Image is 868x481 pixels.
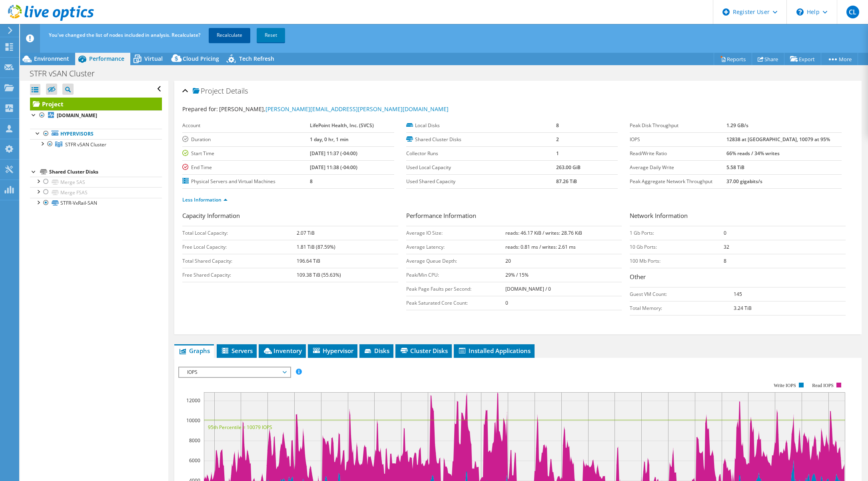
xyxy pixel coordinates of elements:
h3: Other [630,272,846,283]
label: Duration [182,136,310,144]
b: 1 day, 0 hr, 1 min [310,136,349,143]
span: Inventory [263,347,302,355]
label: Used Shared Capacity [406,178,556,186]
td: 1 Gb Ports: [630,226,724,240]
td: 10 Gb Ports: [630,240,724,254]
b: 263.00 GiB [556,164,581,171]
b: 8 [310,178,313,185]
span: You've changed the list of nodes included in analysis. Recalculate? [49,32,200,38]
b: reads: 46.17 KiB / writes: 28.76 KiB [505,230,582,236]
h3: Network Information [630,211,846,222]
td: Total Local Capacity: [182,226,297,240]
span: Installed Applications [458,347,531,355]
b: 109.38 TiB (55.63%) [297,271,341,278]
span: Environment [34,55,69,62]
b: [DATE] 11:37 (-04:00) [310,150,357,157]
td: Peak Page Faults per Second: [406,282,505,296]
a: [DOMAIN_NAME] [30,110,162,121]
b: 20 [505,257,511,264]
b: 87.26 TiB [556,178,577,185]
text: Read IOPS [812,383,834,388]
div: Shared Cluster Disks [49,167,162,177]
b: 1.29 GB/s [726,122,748,129]
b: 0 [505,299,508,306]
span: Graphs [178,347,210,355]
td: Peak/Min CPU: [406,268,505,282]
label: IOPS [630,136,726,144]
label: Average Daily Write [630,164,726,172]
span: Cloud Pricing [183,55,219,62]
td: Total Shared Capacity: [182,254,297,268]
h3: Capacity Information [182,211,398,222]
b: 37.00 gigabits/s [726,178,762,185]
label: Prepared for: [182,105,218,113]
label: Peak Disk Throughput [630,122,726,130]
text: 12000 [186,397,200,404]
b: 1 [556,150,559,157]
span: Hypervisor [312,347,353,355]
td: Peak Saturated Core Count: [406,296,505,310]
b: 29% / 15% [505,271,529,278]
td: Free Shared Capacity: [182,268,297,282]
label: Account [182,122,310,130]
b: 8 [556,122,559,129]
a: More [821,53,858,65]
b: [DOMAIN_NAME] [57,112,97,119]
b: 196.64 TiB [297,257,320,264]
text: 10000 [186,417,200,424]
h3: Performance Information [406,211,622,222]
a: Less Information [182,196,227,203]
label: Collector Runs [406,150,556,158]
b: 2 [556,136,559,143]
a: STFR-VxRail-SAN [30,198,162,208]
span: [PERSON_NAME], [219,105,449,113]
a: Hypervisors [30,129,162,139]
td: Free Local Capacity: [182,240,297,254]
label: Shared Cluster Disks [406,136,556,144]
label: Start Time [182,150,310,158]
span: Details [226,86,248,96]
svg: \n [796,8,804,16]
a: Share [752,53,784,65]
td: 100 Mb Ports: [630,254,724,268]
a: Merge SAS [30,177,162,187]
b: reads: 0.81 ms / writes: 2.61 ms [505,243,576,250]
span: IOPS [183,367,286,377]
label: Local Disks [406,122,556,130]
text: 95th Percentile = 10079 IOPS [208,424,272,431]
label: Used Local Capacity [406,164,556,172]
span: STFR vSAN Cluster [65,141,106,148]
b: 145 [734,291,742,297]
b: [DATE] 11:38 (-04:00) [310,164,357,171]
label: End Time [182,164,310,172]
a: Project [30,98,162,110]
span: Servers [221,347,253,355]
label: Physical Servers and Virtual Machines [182,178,310,186]
span: Performance [89,55,124,62]
b: 5.58 TiB [726,164,744,171]
a: STFR vSAN Cluster [30,139,162,150]
b: 1.81 TiB (87.59%) [297,243,335,250]
span: Project [193,87,224,95]
a: Reset [257,28,285,42]
td: Average IO Size: [406,226,505,240]
td: Average Queue Depth: [406,254,505,268]
td: Total Memory: [630,301,734,315]
b: 12838 at [GEOGRAPHIC_DATA], 10079 at 95% [726,136,830,143]
td: Guest VM Count: [630,287,734,301]
span: Cluster Disks [399,347,448,355]
a: Reports [714,53,752,65]
a: [PERSON_NAME][EMAIL_ADDRESS][PERSON_NAME][DOMAIN_NAME] [265,105,449,113]
td: Average Latency: [406,240,505,254]
label: Peak Aggregate Network Throughput [630,178,726,186]
b: 32 [724,243,729,250]
span: Virtual [144,55,163,62]
span: Tech Refresh [239,55,274,62]
a: Merge FSAS [30,187,162,198]
b: LifePoint Health, Inc. (SVCS) [310,122,374,129]
b: 66% reads / 34% writes [726,150,780,157]
b: 2.07 TiB [297,230,315,236]
b: 8 [724,257,726,264]
b: 3.24 TiB [734,305,752,311]
b: 0 [724,230,726,236]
